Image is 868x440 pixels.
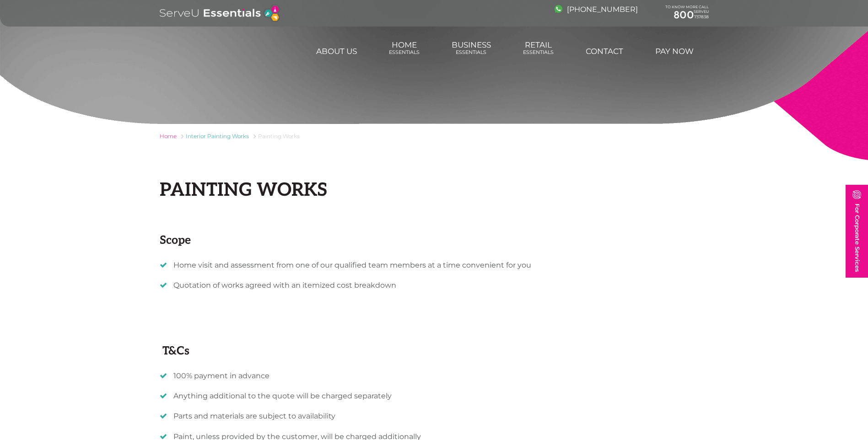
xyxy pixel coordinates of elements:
li: Home visit and assessment from one of our qualified team members at a time convenient for you [160,261,709,269]
a: BusinessEssentials [450,36,492,60]
a: HomeEssentials [388,36,421,60]
a: 800737838 [665,9,709,21]
li: Quotation of works agreed with an itemized cost breakdown [160,281,709,290]
a: Pay Now [654,42,695,60]
img: image [555,5,562,13]
img: logo [160,5,280,22]
a: Home [160,133,177,140]
h2: Painting Works [160,179,709,201]
strong: T&Cs [162,344,189,358]
span: Essentials [523,49,554,55]
a: RetailEssentials [522,36,555,60]
span: Painting Works [258,133,300,140]
h3: Scope [160,233,709,247]
a: Interior Painting Works [186,133,249,140]
a: [PHONE_NUMBER] [555,5,638,14]
a: Contact [584,42,625,60]
span: Essentials [389,49,420,55]
li: 100% payment in advance [160,371,709,380]
a: About us [315,42,358,60]
a: For Corporate Services [846,185,868,278]
li: Parts and materials are subject to availability [160,412,709,420]
img: image [852,190,861,199]
div: TO KNOW MORE CALL SERVEU [665,5,709,21]
span: Essentials [452,49,491,55]
span: 800 [674,9,694,21]
li: Anything additional to the quote will be charged separately [160,392,709,400]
